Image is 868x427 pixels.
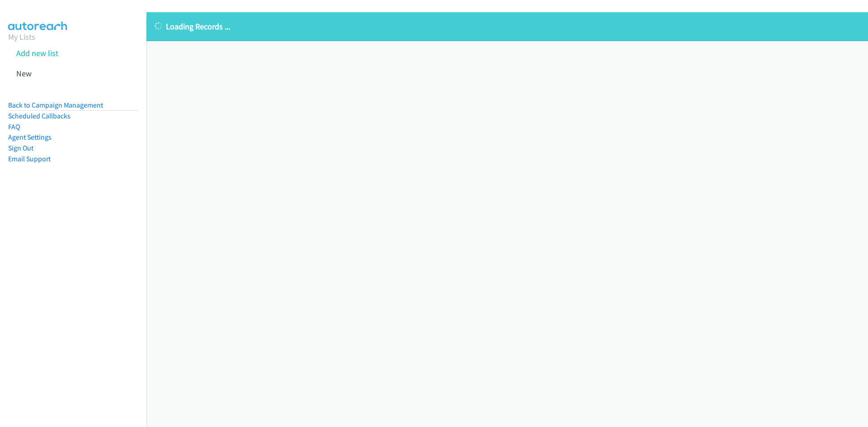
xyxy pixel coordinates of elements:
[8,122,20,131] a: FAQ
[8,101,103,109] a: Back to Campaign Management
[8,133,52,141] a: Agent Settings
[8,32,35,42] a: My Lists
[16,48,58,58] a: Add new list
[155,20,860,33] p: Loading Records ...
[8,155,51,163] a: Email Support
[16,68,32,79] a: New
[8,144,33,152] a: Sign Out
[8,112,71,120] a: Scheduled Callbacks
